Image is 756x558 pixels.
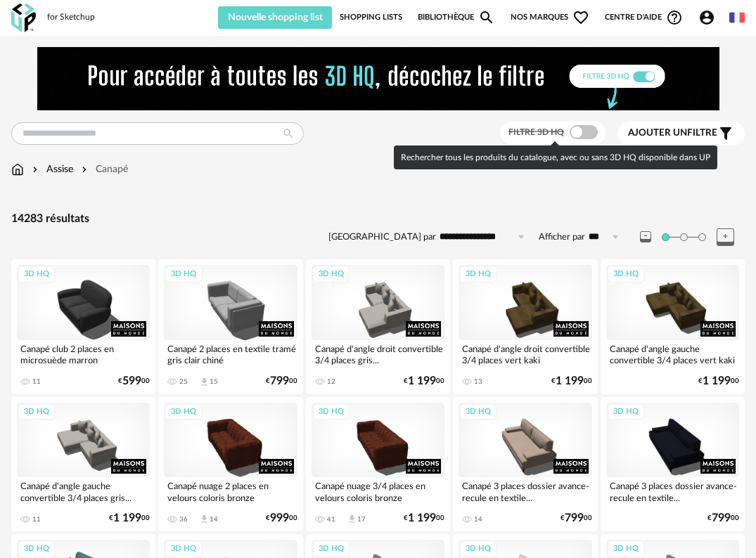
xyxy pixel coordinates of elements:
img: svg+xml;base64,PHN2ZyB3aWR0aD0iMTYiIGhlaWdodD0iMTciIHZpZXdCb3g9IjAgMCAxNiAxNyIgZmlsbD0ibm9uZSIgeG... [11,162,24,176]
img: fr [729,10,745,25]
div: 13 [474,377,482,386]
span: Centre d'aideHelp Circle Outline icon [605,9,683,26]
div: 3D HQ [312,266,350,283]
span: Heart Outline icon [572,9,589,26]
a: 3D HQ Canapé nuage 3/4 places en velours coloris bronze 41 Download icon 17 €1 19900 [306,397,450,532]
span: Nos marques [511,6,589,29]
div: 3D HQ [18,540,56,558]
div: Canapé nuage 3/4 places en velours coloris bronze [312,477,444,505]
div: Canapé d'angle gauche convertible 3/4 places vert kaki [606,340,739,368]
div: € 00 [698,377,739,386]
div: Canapé 2 places en textile tramé gris clair chiné [164,340,297,368]
div: 3D HQ [459,266,497,283]
div: 14 [210,515,218,524]
div: 36 [179,515,188,524]
div: 3D HQ [607,403,645,421]
div: 11 [32,377,41,386]
div: Canapé d'angle gauche convertible 3/4 places gris... [17,477,150,505]
label: Afficher par [539,231,585,243]
div: 3D HQ [165,266,203,283]
span: 1 199 [703,377,731,386]
span: Ajouter un [628,128,687,138]
div: 3D HQ [165,540,203,558]
span: 599 [122,377,141,386]
a: 3D HQ Canapé 3 places dossier avance-recule en textile... 14 €79900 [453,397,597,532]
img: svg+xml;base64,PHN2ZyB3aWR0aD0iMTYiIGhlaWdodD0iMTYiIHZpZXdCb3g9IjAgMCAxNiAxNiIgZmlsbD0ibm9uZSIgeG... [30,162,41,176]
div: 41 [327,515,335,524]
div: 14 [474,515,482,524]
div: 3D HQ [607,540,645,558]
span: Filtre 3D HQ [508,128,564,136]
div: Canapé 3 places dossier avance-recule en textile... [459,477,591,505]
a: 3D HQ Canapé 3 places dossier avance-recule en textile... €79900 [601,397,745,532]
span: 1 199 [113,514,141,523]
div: 3D HQ [312,403,350,421]
div: Rechercher tous les produits du catalogue, avec ou sans 3D HQ disponible dans UP [394,145,717,169]
div: 12 [327,377,335,386]
label: [GEOGRAPHIC_DATA] par [328,231,436,243]
a: BibliothèqueMagnify icon [418,6,495,29]
a: Shopping Lists [340,6,402,29]
div: € 00 [707,514,739,523]
div: 3D HQ [459,540,497,558]
div: Assise [30,162,73,176]
span: 1 199 [408,377,436,386]
button: Ajouter unfiltre Filter icon [617,122,745,145]
a: 3D HQ Canapé d'angle gauche convertible 3/4 places gris... 11 €1 19900 [11,397,155,532]
a: 3D HQ Canapé d'angle droit convertible 3/4 places gris... 12 €1 19900 [306,259,450,394]
div: 3D HQ [18,266,56,283]
span: Help Circle Outline icon [666,9,683,26]
div: 11 [32,515,41,524]
span: Account Circle icon [698,9,722,26]
div: 14283 résultats [11,212,745,226]
div: 3D HQ [459,403,497,421]
div: € 00 [551,377,592,386]
div: € 00 [404,514,444,523]
span: Download icon [347,514,357,524]
span: 999 [270,514,289,523]
span: Download icon [199,514,210,524]
div: Canapé 3 places dossier avance-recule en textile... [606,477,739,505]
div: € 00 [266,514,297,523]
div: 25 [179,377,188,386]
div: 3D HQ [165,403,203,421]
div: 3D HQ [312,540,350,558]
div: € 00 [109,514,150,523]
span: filtre [628,127,717,139]
a: 3D HQ Canapé d'angle gauche convertible 3/4 places vert kaki €1 19900 [601,259,745,394]
div: Canapé d'angle droit convertible 3/4 places gris... [312,340,444,368]
span: Filter icon [717,125,734,142]
div: € 00 [266,377,297,386]
a: 3D HQ Canapé nuage 2 places en velours coloris bronze 36 Download icon 14 €99900 [158,397,302,532]
div: for Sketchup [47,12,95,23]
button: Nouvelle shopping list [218,6,332,29]
span: 799 [565,514,584,523]
span: 1 199 [408,514,436,523]
div: € 00 [404,377,444,386]
div: Canapé nuage 2 places en velours coloris bronze [164,477,297,505]
span: Account Circle icon [698,9,715,26]
div: 17 [357,515,366,524]
div: 15 [210,377,218,386]
div: 3D HQ [607,266,645,283]
a: 3D HQ Canapé club 2 places en microsuède marron 11 €59900 [11,259,155,394]
img: OXP [11,4,36,32]
a: 3D HQ Canapé 2 places en textile tramé gris clair chiné 25 Download icon 15 €79900 [158,259,302,394]
span: 799 [270,377,289,386]
span: Download icon [199,377,210,387]
span: 1 199 [556,377,584,386]
span: Magnify icon [478,9,495,26]
div: € 00 [560,514,592,523]
div: 3D HQ [18,403,56,421]
div: Canapé club 2 places en microsuède marron [17,340,150,368]
span: 799 [712,514,731,523]
span: Nouvelle shopping list [228,13,323,22]
div: Canapé d'angle droit convertible 3/4 places vert kaki [459,340,591,368]
div: € 00 [118,377,150,386]
img: FILTRE%20HQ%20NEW_V1%20(4).gif [37,47,719,110]
a: 3D HQ Canapé d'angle droit convertible 3/4 places vert kaki 13 €1 19900 [453,259,597,394]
